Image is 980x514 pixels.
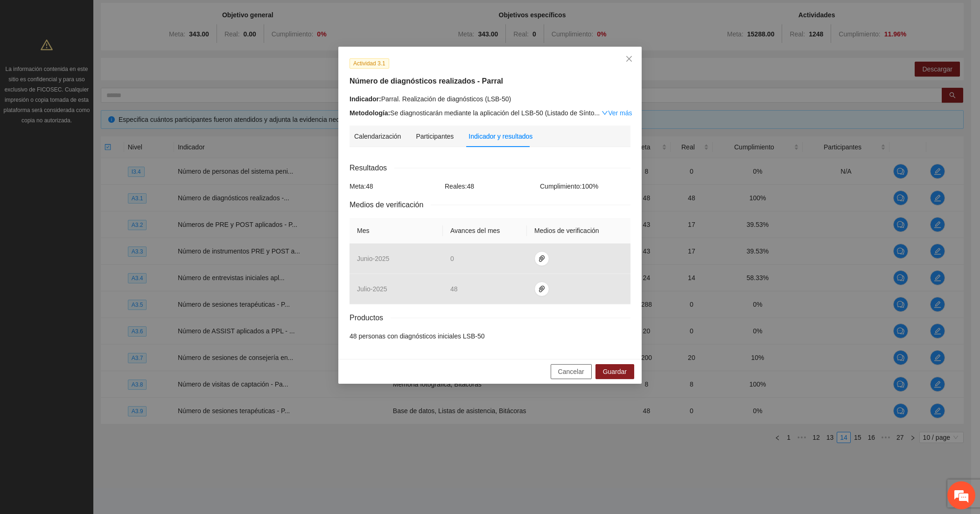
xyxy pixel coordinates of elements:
[534,282,549,296] button: paper-clip
[350,76,630,87] h5: Número de diagnósticos realizados - Parral
[347,181,442,191] div: Meta: 48
[350,331,630,341] li: 48 personas con diagnósticos iniciales LSB-50
[49,48,157,60] div: Chatee con nosotros ahora
[535,285,549,293] span: paper-clip
[616,47,642,72] button: Close
[450,255,454,262] span: 0
[625,55,633,63] span: close
[354,131,401,141] div: Calendarización
[450,285,458,293] span: 48
[350,199,431,211] span: Medios de verificación
[534,251,549,266] button: paper-clip
[527,218,630,244] th: Medios de verificación
[443,218,527,244] th: Avances del mes
[357,285,387,293] span: julio - 2025
[602,109,632,117] a: Expand
[54,125,129,219] span: Estamos en línea.
[350,94,630,104] div: Parral. Realización de diagnósticos (LSB-50)
[350,218,443,244] th: Mes
[350,312,391,324] span: Productos
[350,58,389,69] span: Actividad 3.1
[551,364,592,379] button: Cancelar
[350,109,390,117] strong: Metodología:
[603,366,627,377] span: Guardar
[469,131,532,141] div: Indicador y resultados
[350,95,381,103] strong: Indicador:
[558,366,584,377] span: Cancelar
[538,181,633,191] div: Cumplimiento: 100 %
[350,162,394,174] span: Resultados
[5,255,178,288] textarea: Escriba su mensaje y pulse “Intro”
[595,364,634,379] button: Guardar
[357,255,389,262] span: junio - 2025
[595,109,600,117] span: ...
[416,131,454,141] div: Participantes
[153,5,175,27] div: Minimizar ventana de chat en vivo
[445,183,474,190] span: Reales: 48
[350,108,630,118] div: Se diagnosticarán mediante la aplicación del LSB-50 (Listado de Sínto
[602,110,608,116] span: down
[535,255,549,262] span: paper-clip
